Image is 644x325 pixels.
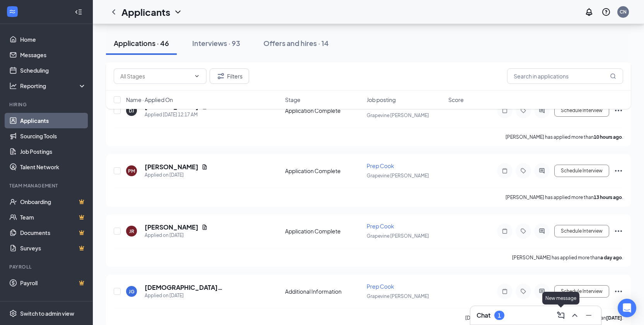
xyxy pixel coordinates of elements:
[367,233,429,239] span: Grapevine [PERSON_NAME]
[145,283,264,292] h5: [DEMOGRAPHIC_DATA][PERSON_NAME]
[584,7,594,17] svg: Notifications
[537,228,547,234] svg: ActiveChat
[20,225,86,240] a: DocumentsCrown
[9,82,17,90] svg: Analysis
[120,72,191,80] input: All Stages
[20,144,86,159] a: Job Postings
[20,159,86,175] a: Talent Network
[20,275,86,291] a: PayrollCrown
[465,315,623,321] p: [DEMOGRAPHIC_DATA][PERSON_NAME] has applied more than .
[20,63,86,78] a: Scheduling
[512,254,623,261] p: [PERSON_NAME] has applied more than .
[20,209,86,225] a: TeamCrown
[477,311,490,320] h3: Chat
[620,9,627,15] div: CN
[129,228,134,235] div: JR
[537,168,547,174] svg: ActiveChat
[121,5,170,19] h1: Applicants
[542,292,579,305] div: New message
[216,71,225,81] svg: Filter
[556,311,565,320] svg: ComposeMessage
[20,113,86,128] a: Applicants
[145,292,264,299] div: Applied on [DATE]
[554,225,609,237] button: Schedule Interview
[20,240,86,256] a: SurveysCrown
[285,227,362,235] div: Application Complete
[507,68,623,84] input: Search in applications
[20,194,86,209] a: OnboardingCrown
[9,101,85,108] div: Hiring
[610,73,616,79] svg: MagnifyingGlass
[367,223,394,230] span: Prep Cook
[20,82,87,90] div: Reporting
[367,173,429,179] span: Grapevine [PERSON_NAME]
[554,165,609,177] button: Schedule Interview
[145,163,198,171] h5: [PERSON_NAME]
[537,288,547,294] svg: ActiveChat
[263,38,329,48] div: Offers and hires · 14
[618,299,636,317] div: Open Intercom Messenger
[367,283,394,290] span: Prep Cook
[194,73,200,79] svg: ChevronDown
[285,167,362,175] div: Application Complete
[126,96,173,104] span: Name · Applied On
[173,7,183,17] svg: ChevronDown
[594,134,622,140] b: 10 hours ago
[75,8,82,16] svg: Collapse
[192,38,240,48] div: Interviews · 93
[285,288,362,295] div: Additional Information
[367,293,429,299] span: Grapevine [PERSON_NAME]
[145,171,208,179] div: Applied on [DATE]
[614,166,623,175] svg: Ellipses
[519,288,528,294] svg: Tag
[20,32,86,47] a: Home
[519,168,528,174] svg: Tag
[583,309,595,322] button: Minimize
[9,310,17,317] svg: Settings
[500,288,509,294] svg: Note
[9,264,85,270] div: Payroll
[569,309,581,322] button: ChevronUp
[20,310,74,317] div: Switch to admin view
[554,285,609,298] button: Schedule Interview
[594,194,622,200] b: 13 hours ago
[600,255,622,260] b: a day ago
[9,8,16,15] svg: WorkstreamLogo
[20,128,86,144] a: Sourcing Tools
[506,194,623,201] p: [PERSON_NAME] has applied more than .
[606,315,622,321] b: [DATE]
[20,47,86,63] a: Messages
[9,182,85,189] div: Team Management
[614,287,623,296] svg: Ellipses
[614,226,623,236] svg: Ellipses
[500,168,509,174] svg: Note
[114,38,169,48] div: Applications · 46
[519,228,528,234] svg: Tag
[128,168,135,174] div: PM
[584,311,593,320] svg: Minimize
[145,231,208,239] div: Applied on [DATE]
[210,68,249,84] button: Filter Filters
[129,288,135,295] div: JG
[500,228,509,234] svg: Note
[498,312,501,319] div: 1
[601,7,611,17] svg: QuestionInfo
[448,96,464,104] span: Score
[367,96,396,104] span: Job posting
[506,134,623,140] p: [PERSON_NAME] has applied more than .
[555,309,567,322] button: ComposeMessage
[285,96,301,104] span: Stage
[202,164,208,170] svg: Document
[570,311,579,320] svg: ChevronUp
[145,223,198,231] h5: [PERSON_NAME]
[202,224,208,230] svg: Document
[367,162,394,169] span: Prep Cook
[109,7,118,17] svg: ChevronLeft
